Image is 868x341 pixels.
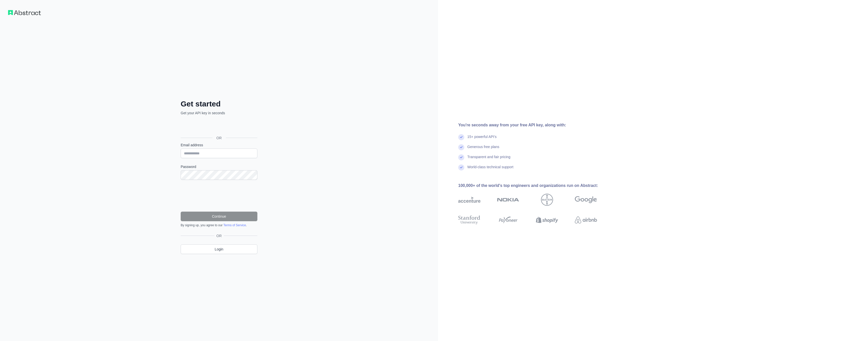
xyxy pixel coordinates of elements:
div: You're seconds away from your free API key, along with: [458,122,613,128]
img: check mark [458,144,464,150]
h2: Get started [181,99,257,108]
div: 100,000+ of the world's top engineers and organizations run on Abstract: [458,183,613,189]
iframe: Sign in with Google Button [178,121,259,132]
img: bayer [541,194,553,206]
img: Workflow [8,10,41,15]
img: shopify [536,214,558,225]
img: nokia [497,194,519,206]
div: 15+ powerful API's [467,134,497,144]
span: OR [214,233,224,238]
div: World-class technical support [467,164,513,175]
img: stanford university [458,214,480,225]
label: Email address [181,143,257,148]
img: google [575,194,597,206]
img: check mark [458,154,464,160]
img: airbnb [575,214,597,225]
iframe: reCAPTCHA [181,186,257,206]
span: OR [212,135,226,140]
div: By signing up, you agree to our . [181,223,257,227]
img: check mark [458,134,464,140]
div: Generous free plans [467,144,499,154]
img: payoneer [497,214,519,225]
img: check mark [458,164,464,170]
a: Login [181,244,257,254]
button: Continue [181,212,257,221]
label: Password [181,164,257,169]
p: Get your API key in seconds [181,110,257,116]
a: Terms of Service [223,223,246,227]
img: accenture [458,194,480,206]
div: Transparent and fair pricing [467,154,510,164]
